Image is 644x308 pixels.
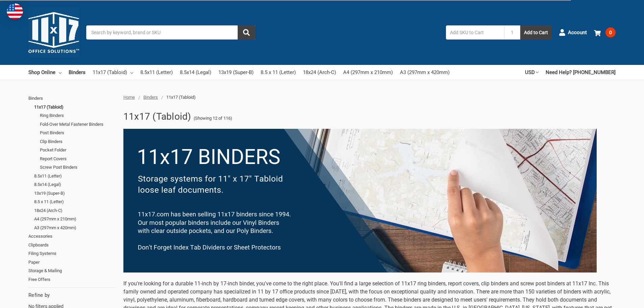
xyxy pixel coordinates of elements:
[34,189,116,198] a: 13x19 (Super-B)
[180,65,211,80] a: 8.5x14 (Legal)
[143,95,158,100] a: Binders
[28,266,116,275] a: Storage & Mailing
[34,180,116,189] a: 8.5x14 (Legal)
[34,215,116,223] a: A4 (297mm x 210mm)
[34,197,116,206] a: 8.5 x 11 (Letter)
[28,7,79,58] img: 11x17.com
[123,108,191,125] h1: 11x17 (Tabloid)
[34,172,116,181] a: 8.5x11 (Letter)
[140,65,173,80] a: 8.5x11 (Letter)
[7,3,23,20] img: duty and tax information for United States
[34,223,116,232] a: A3 (297mm x 420mm)
[546,65,616,80] a: Need Help? [PHONE_NUMBER]
[28,275,116,284] a: Free Offers
[400,65,450,80] a: A3 (297mm x 420mm)
[69,65,86,80] a: Binders
[525,65,539,80] a: USD
[86,25,255,40] input: Search by keyword, brand or SKU
[446,25,504,40] input: Add SKU to Cart
[40,146,116,155] a: Pocket Folder
[123,129,597,273] img: binders-1-.png
[28,65,62,80] a: Shop Online
[123,95,135,100] a: Home
[28,291,116,299] h5: Refine by
[40,163,116,172] a: Screw Post Binders
[28,232,116,241] a: Accessories
[34,206,116,215] a: 18x24 (Arch-C)
[40,128,116,137] a: Post Binders
[218,65,254,80] a: 13x19 (Super-B)
[40,120,116,129] a: Fold-Over Metal Fastener Binders
[40,137,116,146] a: Clip Binders
[28,94,116,103] a: Binders
[40,111,116,120] a: Ring Binders
[28,249,116,258] a: Filing Systems
[28,258,116,267] a: Paper
[166,95,196,100] span: 11x17 (Tabloid)
[605,27,616,38] span: 0
[559,24,587,41] a: Account
[594,24,616,41] a: 0
[93,65,133,80] a: 11x17 (Tabloid)
[343,65,393,80] a: A4 (297mm x 210mm)
[303,65,336,80] a: 18x24 (Arch-C)
[520,25,552,40] button: Add to Cart
[40,155,116,163] a: Report Covers
[568,29,587,37] span: Account
[34,103,116,112] a: 11x17 (Tabloid)
[194,115,232,122] span: (Showing 12 of 116)
[28,241,116,250] a: Clipboards
[588,290,644,308] iframe: Google Customer Reviews
[261,65,296,80] a: 8.5 x 11 (Letter)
